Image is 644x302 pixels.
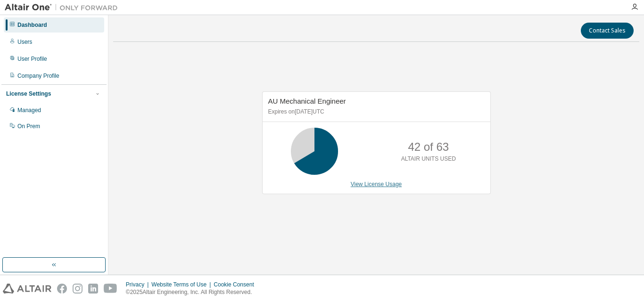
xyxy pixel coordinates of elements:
div: Users [17,38,32,46]
p: Expires on [DATE] UTC [268,108,482,116]
img: facebook.svg [57,284,67,294]
div: Managed [17,106,41,114]
img: Altair One [5,3,123,12]
span: AU Mechanical Engineer [268,97,346,105]
div: Cookie Consent [214,281,259,288]
div: Privacy [126,281,151,288]
a: View License Usage [351,181,402,188]
p: © 2025 Altair Engineering, Inc. All Rights Reserved. [126,288,260,296]
div: User Profile [17,55,47,63]
div: Website Terms of Use [151,281,214,288]
img: youtube.svg [104,284,117,294]
p: 42 of 63 [408,139,449,155]
div: Company Profile [17,72,59,80]
img: linkedin.svg [88,284,98,294]
div: License Settings [6,90,51,98]
img: instagram.svg [73,284,83,294]
button: Contact Sales [581,23,634,39]
img: altair_logo.svg [3,284,51,294]
div: On Prem [17,122,40,130]
p: ALTAIR UNITS USED [401,155,456,163]
div: Dashboard [17,21,47,29]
